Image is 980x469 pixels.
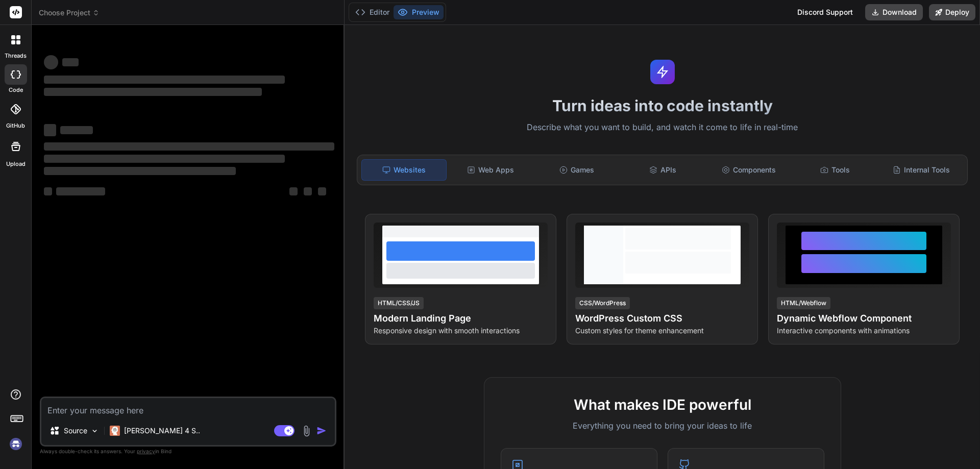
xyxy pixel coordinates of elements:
[301,425,312,437] img: attachment
[44,187,52,195] span: ‌
[6,160,26,168] label: Upload
[535,159,619,181] div: Games
[44,155,285,163] span: ‌
[44,76,285,84] span: ‌
[575,311,749,326] h4: WordPress Custom CSS
[575,326,749,336] p: Custom styles for theme enhancement
[318,187,326,195] span: ‌
[777,326,951,336] p: Interactive components with animations
[374,311,548,326] h4: Modern Landing Page
[449,159,533,181] div: Web Apps
[289,187,298,195] span: ‌
[793,159,877,181] div: Tools
[7,435,24,453] img: signin
[304,187,312,195] span: ‌
[64,426,87,436] p: Source
[6,121,25,130] label: GitHub
[929,4,975,20] button: Deploy
[621,159,705,181] div: APIs
[575,297,630,309] div: CSS/WordPress
[44,88,262,96] span: ‌
[9,86,23,94] label: code
[361,159,447,181] div: Websites
[501,419,824,432] p: Everything you need to bring your ideas to life
[351,121,974,134] p: Describe what you want to build, and watch it come to life in real-time
[374,297,424,309] div: HTML/CSS/JS
[351,5,394,19] button: Editor
[60,126,93,134] span: ‌
[39,8,100,18] span: Choose Project
[5,52,27,60] label: threads
[40,447,336,456] p: Always double-check its answers. Your in Bind
[351,96,974,115] h1: Turn ideas into code instantly
[137,448,155,454] span: privacy
[90,427,99,435] img: Pick Models
[707,159,791,181] div: Components
[777,297,830,309] div: HTML/Webflow
[62,58,79,66] span: ‌
[316,426,327,436] img: icon
[777,311,951,326] h4: Dynamic Webflow Component
[44,55,58,69] span: ‌
[44,124,56,136] span: ‌
[374,326,548,336] p: Responsive design with smooth interactions
[44,142,334,151] span: ‌
[110,426,120,436] img: Claude 4 Sonnet
[865,4,923,20] button: Download
[124,426,200,436] p: [PERSON_NAME] 4 S..
[394,5,444,19] button: Preview
[44,167,236,175] span: ‌
[501,394,824,415] h2: What makes IDE powerful
[56,187,105,195] span: ‌
[791,4,859,20] div: Discord Support
[879,159,963,181] div: Internal Tools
